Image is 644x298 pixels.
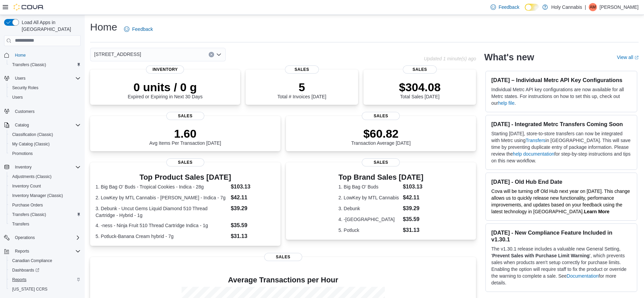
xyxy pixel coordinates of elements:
div: Transaction Average [DATE] [351,127,411,146]
dt: 4. -ness - Ninja Fruit 510 Thread Cartridge Indica - 1g [96,222,228,229]
span: Purchase Orders [12,202,43,208]
button: Inventory [1,162,83,172]
a: Security Roles [9,84,41,92]
span: Operations [15,235,35,240]
dd: $35.59 [231,221,275,230]
span: Washington CCRS [9,285,81,293]
span: Inventory Manager (Classic) [12,193,63,198]
dt: 5. Potluck [338,227,400,234]
h3: Top Product Sales [DATE] [96,173,275,181]
a: Reports [9,276,29,284]
button: Purchase Orders [7,200,83,210]
svg: External link [635,56,639,60]
dt: 2. LowKey by MTL Cannabis - [PERSON_NAME] - Indica - 7g [96,194,228,201]
p: The v1.30.1 release includes a valuable new General Setting, ' ', which prevents sales when produ... [491,245,631,286]
a: View allExternal link [617,55,639,60]
button: Clear input [209,52,214,57]
span: Transfers (Classic) [9,211,81,219]
a: Dashboards [9,266,42,274]
p: $60.82 [351,127,411,140]
dd: $103.13 [403,183,423,191]
a: [US_STATE] CCRS [9,285,50,293]
button: Catalog [12,121,32,129]
span: Catalog [15,122,29,128]
span: Reports [12,247,81,255]
button: Reports [12,247,32,255]
h1: Home [90,20,117,34]
span: Dashboards [9,266,81,274]
a: Home [12,51,28,59]
span: Transfers [12,221,29,227]
a: Users [9,93,25,101]
span: Sales [362,158,400,166]
dd: $31.13 [231,232,275,240]
span: Sales [403,65,437,74]
span: Users [9,93,81,101]
button: Catalog [1,120,83,130]
span: Classification (Classic) [9,131,81,139]
button: Transfers (Classic) [7,60,83,69]
a: Promotions [9,150,36,158]
dt: 4. -[GEOGRAPHIC_DATA] [338,216,400,223]
button: Classification (Classic) [7,130,83,139]
span: Security Roles [12,85,38,91]
a: Feedback [121,22,155,36]
dd: $35.59 [403,215,423,223]
span: Reports [15,249,29,254]
button: Security Roles [7,83,83,93]
button: Users [12,74,28,82]
span: Feedback [499,4,519,11]
a: help file [498,100,515,106]
h2: What's new [484,52,534,63]
button: Open list of options [216,52,222,57]
button: Inventory Count [7,181,83,191]
h3: Top Brand Sales [DATE] [338,173,423,181]
p: $304.08 [399,80,441,94]
dd: $31.13 [403,226,423,234]
span: Sales [166,112,204,120]
img: Cova [14,4,44,11]
span: Customers [12,107,81,115]
button: Customers [1,106,83,116]
button: Promotions [7,149,83,158]
button: Operations [1,233,83,242]
dd: $39.29 [231,204,275,213]
span: Feedback [132,26,153,33]
a: Transfers [525,138,545,143]
span: Adjustments (Classic) [9,173,81,181]
dt: 3. Debunk [338,205,400,212]
button: Operations [12,234,38,242]
p: Starting [DATE], store-to-store transfers can now be integrated with Metrc using in [GEOGRAPHIC_D... [491,130,631,164]
span: Catalog [12,121,81,129]
p: Holy Cannabis [551,3,582,11]
span: Purchase Orders [9,201,81,209]
a: Canadian Compliance [9,257,55,265]
span: Sales [166,158,204,166]
span: Transfers (Classic) [12,212,46,217]
dt: 3. Debunk - Uncut Gems Liquid Diamond 510 Thread Cartridge - Hybrid - 1g [96,205,228,219]
dt: 2. LowKey by MTL Cannabis [338,194,400,201]
span: Security Roles [9,84,81,92]
button: Home [1,50,83,60]
p: Individual Metrc API key configurations are now available for all Metrc states. For instructions ... [491,86,631,106]
button: [US_STATE] CCRS [7,284,83,294]
span: Load All Apps in [GEOGRAPHIC_DATA] [19,19,81,33]
div: Expired or Expiring in Next 30 Days [128,80,203,99]
p: [PERSON_NAME] [600,3,639,11]
input: Dark Mode [525,4,539,11]
span: Inventory Manager (Classic) [9,192,81,200]
a: Documentation [567,273,599,279]
a: My Catalog (Classic) [9,140,53,148]
span: Inventory [15,164,32,170]
a: Classification (Classic) [9,131,56,139]
dd: $103.13 [231,183,275,191]
div: Total Sales [DATE] [399,80,441,99]
div: Amit Modi [589,3,597,11]
button: Users [7,93,83,102]
dt: 5. Potluck-Banana Cream hybrid - 7g [96,233,228,240]
button: My Catalog (Classic) [7,139,83,149]
a: Transfers [9,220,32,228]
span: Dashboards [12,267,39,273]
span: Classification (Classic) [12,132,53,137]
span: [STREET_ADDRESS] [94,50,141,58]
